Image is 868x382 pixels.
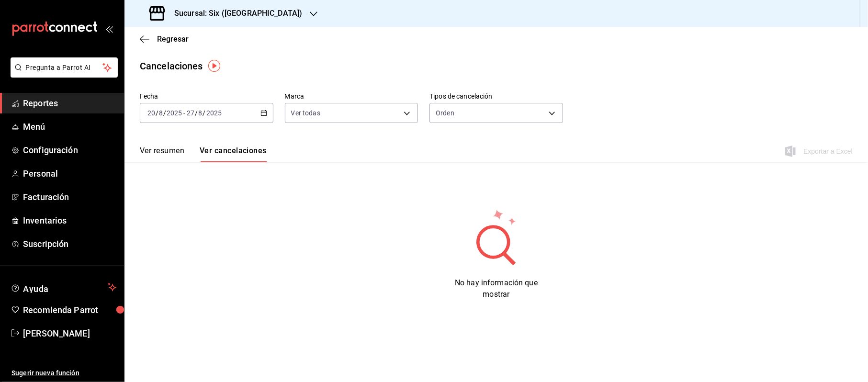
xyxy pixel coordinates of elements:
[436,108,454,118] span: Orden
[11,368,116,378] span: Sugerir nueva función
[455,278,538,299] span: No hay información que mostrar
[195,109,198,117] span: /
[23,97,116,110] span: Reportes
[140,146,184,162] button: Ver resumen
[208,60,220,72] img: Tooltip marker
[140,146,267,162] div: navigation tabs
[23,191,116,203] span: Facturación
[23,237,116,250] span: Suscripción
[183,109,185,117] span: -
[7,69,118,79] a: Pregunta a Parrot AI
[186,109,195,117] input: --
[285,93,418,100] label: Marca
[23,120,116,133] span: Menú
[23,327,116,340] span: [PERSON_NAME]
[158,109,163,117] input: --
[167,8,302,19] h3: Sucursal: Six ([GEOGRAPHIC_DATA])
[157,34,189,44] span: Regresar
[140,93,273,100] label: Fecha
[198,109,203,117] input: --
[140,34,189,44] button: Regresar
[105,25,113,33] button: open_drawer_menu
[140,59,203,73] div: Cancelaciones
[206,109,222,117] input: ----
[166,109,182,117] input: ----
[11,57,118,78] button: Pregunta a Parrot AI
[23,214,116,227] span: Inventarios
[200,146,267,162] button: Ver cancelaciones
[23,144,116,157] span: Configuración
[23,167,116,180] span: Personal
[147,109,156,117] input: --
[291,108,320,118] span: Ver todas
[156,109,158,117] span: /
[203,109,206,117] span: /
[23,281,104,293] span: Ayuda
[429,93,563,100] label: Tipos de cancelación
[163,109,166,117] span: /
[26,63,103,73] span: Pregunta a Parrot AI
[23,303,116,316] span: Recomienda Parrot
